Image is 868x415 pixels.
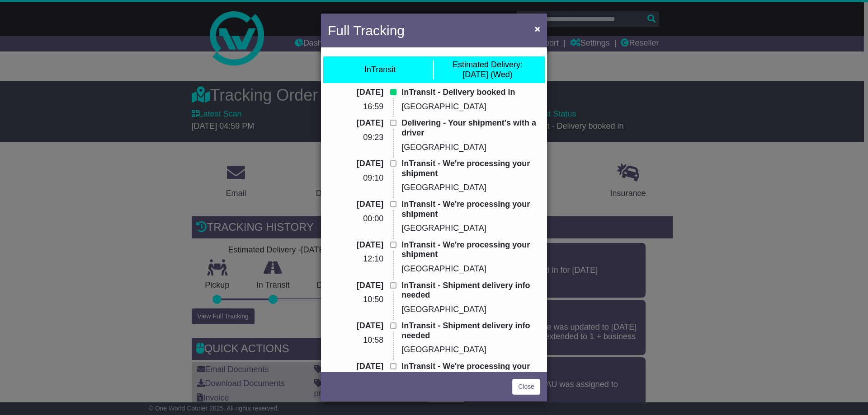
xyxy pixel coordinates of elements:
p: InTransit - We're processing your shipment [401,240,540,260]
p: InTransit - We're processing your shipment [401,200,540,219]
p: 10:50 [328,295,383,305]
p: InTransit - Delivery booked in [401,88,540,98]
p: InTransit - Shipment delivery info needed [401,321,540,340]
p: InTransit - We're processing your shipment [401,362,540,381]
p: [GEOGRAPHIC_DATA] [401,143,540,153]
span: Estimated Delivery: [453,60,523,69]
p: [GEOGRAPHIC_DATA] [401,102,540,112]
p: [DATE] [328,321,383,331]
p: Delivering - Your shipment's with a driver [401,118,540,138]
a: Close [512,379,540,395]
p: [DATE] [328,362,383,372]
span: × [535,23,540,34]
p: [GEOGRAPHIC_DATA] [401,305,540,315]
div: InTransit [364,65,396,75]
p: InTransit - Shipment delivery info needed [401,281,540,300]
div: [DATE] (Wed) [453,60,523,79]
p: [GEOGRAPHIC_DATA] [401,345,540,355]
p: 12:10 [328,254,383,264]
p: 09:10 [328,173,383,183]
p: [GEOGRAPHIC_DATA] [401,224,540,233]
p: [DATE] [328,88,383,98]
p: 10:58 [328,336,383,345]
p: [DATE] [328,200,383,210]
h4: Full Tracking [328,20,405,41]
p: 09:23 [328,133,383,143]
p: [DATE] [328,240,383,250]
p: 00:00 [328,214,383,224]
p: 16:59 [328,102,383,112]
p: [GEOGRAPHIC_DATA] [401,264,540,274]
p: [DATE] [328,159,383,169]
p: [GEOGRAPHIC_DATA] [401,183,540,193]
p: [DATE] [328,118,383,128]
button: Close [530,19,545,38]
p: [DATE] [328,281,383,291]
p: InTransit - We're processing your shipment [401,159,540,178]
